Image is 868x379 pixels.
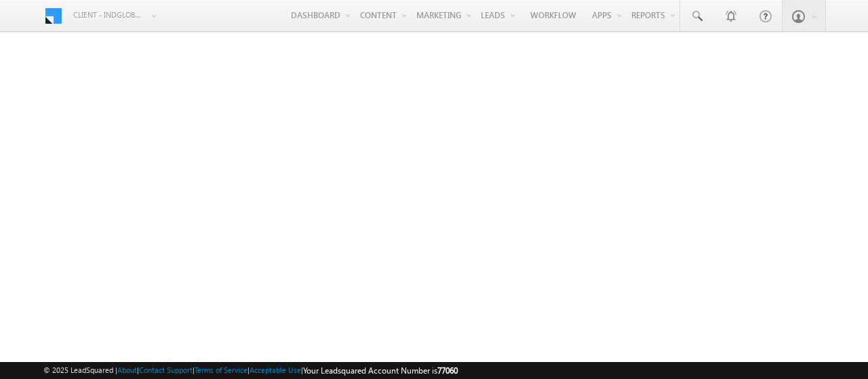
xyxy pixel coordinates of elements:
a: Contact Support [139,365,193,374]
a: Terms of Service [195,365,248,374]
span: 77060 [437,365,458,376]
span: Client - indglobal1 (77060) [73,8,144,22]
a: Acceptable Use [250,365,301,374]
a: About [117,365,137,374]
span: © 2025 LeadSquared | | | | | [43,364,458,377]
span: Your Leadsquared Account Number is [303,365,458,376]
